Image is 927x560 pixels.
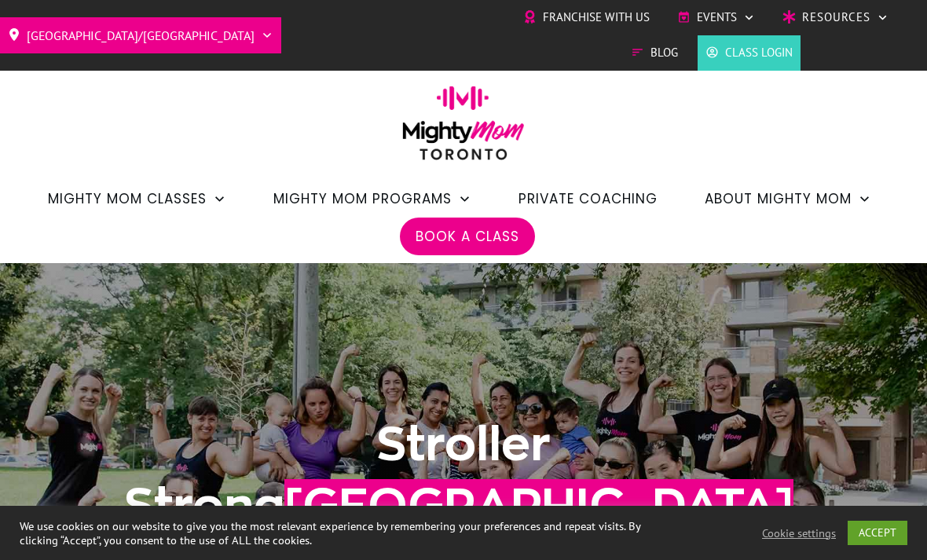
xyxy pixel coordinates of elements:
[523,5,650,29] a: Franchise with Us
[631,41,678,64] a: Blog
[48,185,207,212] span: Mighty Mom Classes
[518,185,658,212] a: Private Coaching
[27,23,255,48] span: [GEOGRAPHIC_DATA]/[GEOGRAPHIC_DATA]
[697,5,737,29] span: Events
[725,41,793,64] span: Class Login
[273,185,471,212] a: Mighty Mom Programs
[650,41,678,64] span: Blog
[284,479,793,530] span: [GEOGRAPHIC_DATA]
[20,519,641,547] div: We use cookies on our website to give you the most relevant experience by remembering your prefer...
[762,526,836,540] a: Cookie settings
[416,223,519,250] a: Book a Class
[8,23,273,48] a: [GEOGRAPHIC_DATA]/[GEOGRAPHIC_DATA]
[677,5,755,29] a: Events
[782,5,889,29] a: Resources
[705,185,871,212] a: About Mighty Mom
[705,185,852,212] span: About Mighty Mom
[273,185,452,212] span: Mighty Mom Programs
[705,41,793,64] a: Class Login
[848,521,907,545] a: ACCEPT
[802,5,870,29] span: Resources
[394,86,533,171] img: mightymom-logo-toronto
[48,185,226,212] a: Mighty Mom Classes
[543,5,650,29] span: Franchise with Us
